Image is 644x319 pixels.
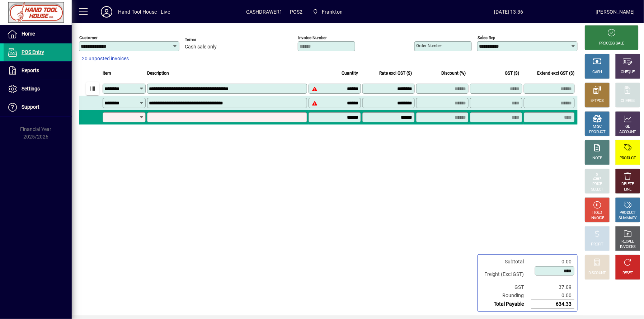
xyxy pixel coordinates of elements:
[22,86,40,92] span: Settings
[624,187,631,192] div: LINE
[481,291,531,300] td: Rounding
[622,182,634,187] div: DELETE
[622,271,633,276] div: RESET
[621,70,635,75] div: CHEQUE
[481,300,531,309] td: Total Payable
[591,216,604,221] div: INVOICE
[298,35,327,40] mat-label: Invoice number
[481,283,531,291] td: GST
[416,43,442,48] mat-label: Order number
[95,5,118,18] button: Profile
[620,156,636,161] div: PRODUCT
[531,283,574,291] td: 37.09
[596,6,635,18] div: [PERSON_NAME]
[4,98,72,116] a: Support
[620,130,636,135] div: ACCOUNT
[246,6,283,18] span: CASHDRAWER1
[599,41,624,46] div: PROCESS SALE
[422,6,596,18] span: [DATE] 13:36
[537,69,575,77] span: Extend excl GST ($)
[591,242,603,247] div: PROFIT
[481,266,531,283] td: Freight (Excl GST)
[505,69,520,77] span: GST ($)
[619,216,637,221] div: SUMMARY
[22,67,39,73] span: Reports
[593,156,602,161] div: NOTE
[441,69,466,77] span: Discount (%)
[620,210,636,216] div: PRODUCT
[79,35,98,40] mat-label: Customer
[22,104,39,110] span: Support
[591,187,604,192] div: SELECT
[185,44,217,50] span: Cash sale only
[620,244,635,250] div: INVOICES
[593,70,602,75] div: CASH
[531,258,574,266] td: 0.00
[379,69,412,77] span: Rate excl GST ($)
[591,98,604,104] div: EFTPOS
[103,69,111,77] span: Item
[290,6,303,18] span: POS2
[310,5,346,18] span: Frankton
[593,124,602,130] div: MISC
[82,55,129,62] span: 20 unposted invoices
[22,31,35,37] span: Home
[531,291,574,300] td: 0.00
[118,6,170,18] div: Hand Tool House - Live
[589,271,606,276] div: DISCOUNT
[622,239,634,244] div: RECALL
[342,69,358,77] span: Quantity
[322,6,343,18] span: Frankton
[593,210,602,216] div: HOLD
[147,69,169,77] span: Description
[4,80,72,98] a: Settings
[4,62,72,80] a: Reports
[531,300,574,309] td: 634.33
[4,25,72,43] a: Home
[589,130,605,135] div: PRODUCT
[626,124,630,130] div: GL
[481,258,531,266] td: Subtotal
[185,37,228,42] span: Terms
[79,52,132,65] button: 20 unposted invoices
[22,49,44,55] span: POS Entry
[478,35,495,40] mat-label: Sales rep
[593,182,602,187] div: PRICE
[621,98,635,104] div: CHARGE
